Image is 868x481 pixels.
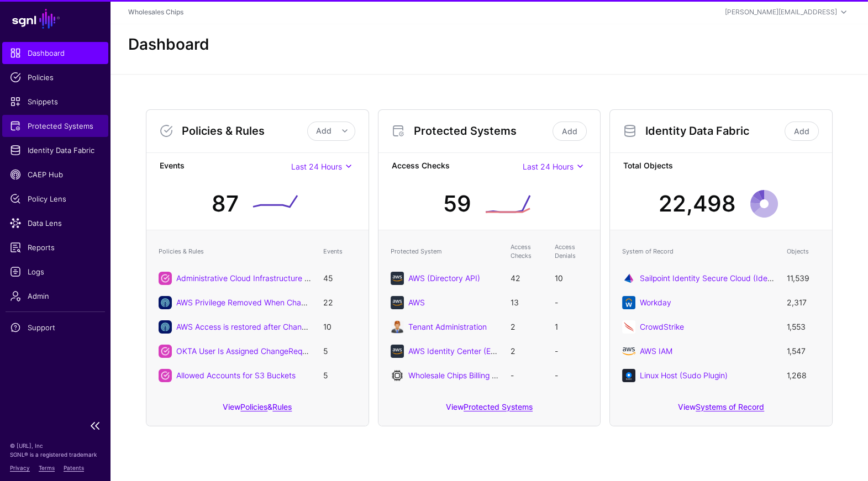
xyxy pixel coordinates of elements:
[39,464,55,471] a: Terms
[318,363,362,388] td: 5
[10,290,101,302] span: Admin
[505,237,549,266] th: Access Checks
[549,290,593,315] td: -
[725,7,837,17] div: [PERSON_NAME][EMAIL_ADDRESS]
[2,163,108,186] a: CAEP Hub
[391,369,404,382] img: svg+xml;base64,PHN2ZyB3aWR0aD0iMjQiIGhlaWdodD0iMjQiIHZpZXdCb3g9IjAgMCAyNCAyNCIgZmlsbD0ibm9uZSIgeG...
[622,369,635,382] img: svg+xml;base64,PHN2ZyB3aWR0aD0iNjQiIGhlaWdodD0iNjQiIHZpZXdCb3g9IjAgMCA2NCA2NCIgZmlsbD0ibm9uZSIgeG...
[318,290,362,315] td: 22
[391,320,404,334] img: svg+xml;base64,PHN2ZyB3aWR0aD0iMTI4IiBoZWlnaHQ9IjEyOCIgdmlld0JveD0iMCAwIDEyOCAxMjgiIGZpbGw9Im5vbm...
[176,371,296,380] a: Allowed Accounts for S3 Buckets
[505,290,549,315] td: 13
[640,298,671,307] a: Workday
[2,236,108,258] a: Reports
[392,160,523,173] strong: Access Checks
[10,120,101,131] span: Protected Systems
[553,121,587,141] a: Add
[781,237,825,266] th: Objects
[10,96,101,107] span: Snippets
[408,371,506,380] a: Wholesale Chips Billing App
[408,298,425,307] a: AWS
[505,315,549,339] td: 2
[549,363,593,388] td: -
[640,346,672,356] a: AWS IAM
[414,124,551,138] h3: Protected Systems
[128,8,183,16] a: Wholesales Chips
[408,346,518,356] a: AWS Identity Center (Entra ID)
[316,126,332,135] span: Add
[2,139,108,161] a: Identity Data Fabric
[176,298,381,307] a: AWS Privilege Removed When Change Request is Closed
[785,121,819,141] a: Add
[10,47,101,59] span: Dashboard
[318,266,362,290] td: 45
[640,322,684,331] a: CrowdStrike
[176,273,330,283] a: Administrative Cloud Infrastructure Access
[2,212,108,234] a: Data Lens
[610,394,832,426] div: View
[2,261,108,283] a: Logs
[505,363,549,388] td: -
[617,237,781,266] th: System of Record
[10,193,101,204] span: Policy Lens
[781,266,825,290] td: 11,539
[549,266,593,290] td: 10
[696,402,764,411] a: Systems of Record
[645,124,782,138] h3: Identity Data Fabric
[640,371,728,380] a: Linux Host (Sudo Plugin)
[10,72,101,83] span: Policies
[318,315,362,339] td: 10
[464,402,533,411] a: Protected Systems
[10,464,30,471] a: Privacy
[10,322,101,333] span: Support
[318,339,362,363] td: 5
[160,160,291,173] strong: Events
[153,237,318,266] th: Policies & Rules
[212,187,239,220] div: 87
[176,322,381,331] a: AWS Access is restored after Change Request is Opened
[622,320,635,334] img: svg+xml;base64,PHN2ZyB3aWR0aD0iNjQiIGhlaWdodD0iNjQiIHZpZXdCb3g9IjAgMCA2NCA2NCIgZmlsbD0ibm9uZSIgeG...
[378,394,601,426] div: View
[781,339,825,363] td: 1,547
[622,272,635,285] img: svg+xml;base64,PHN2ZyB3aWR0aD0iNjQiIGhlaWdodD0iNjQiIHZpZXdCb3g9IjAgMCA2NCA2NCIgZmlsbD0ibm9uZSIgeG...
[549,339,593,363] td: -
[622,345,635,358] img: svg+xml;base64,PHN2ZyB4bWxucz0iaHR0cDovL3d3dy53My5vcmcvMjAwMC9zdmciIHhtbG5zOnhsaW5rPSJodHRwOi8vd3...
[182,124,307,138] h3: Policies & Rules
[523,162,574,171] span: Last 24 Hours
[10,145,101,156] span: Identity Data Fabric
[408,322,487,331] a: Tenant Administration
[64,464,84,471] a: Patents
[291,162,342,171] span: Last 24 Hours
[781,315,825,339] td: 1,553
[146,394,369,426] div: View &
[2,91,108,113] a: Snippets
[549,237,593,266] th: Access Denials
[391,345,404,358] img: svg+xml;base64,PHN2ZyB3aWR0aD0iNjQiIGhlaWdodD0iNjQiIHZpZXdCb3g9IjAgMCA2NCA2NCIgZmlsbD0ibm9uZSIgeG...
[240,402,267,411] a: Policies
[2,66,108,88] a: Policies
[781,363,825,388] td: 1,268
[10,242,101,253] span: Reports
[10,450,101,459] p: SGNL® is a registered trademark
[2,115,108,137] a: Protected Systems
[10,169,101,180] span: CAEP Hub
[408,273,480,283] a: AWS (Directory API)
[623,160,819,173] strong: Total Objects
[2,188,108,210] a: Policy Lens
[549,315,593,339] td: 1
[2,42,108,64] a: Dashboard
[10,441,101,450] p: © [URL], Inc
[10,266,101,277] span: Logs
[505,339,549,363] td: 2
[781,290,825,315] td: 2,317
[128,35,209,54] h2: Dashboard
[505,266,549,290] td: 42
[659,187,736,220] div: 22,498
[391,296,404,309] img: svg+xml;base64,PHN2ZyB3aWR0aD0iNjQiIGhlaWdodD0iNjQiIHZpZXdCb3g9IjAgMCA2NCA2NCIgZmlsbD0ibm9uZSIgeG...
[391,272,404,285] img: svg+xml;base64,PHN2ZyB3aWR0aD0iNjQiIGhlaWdodD0iNjQiIHZpZXdCb3g9IjAgMCA2NCA2NCIgZmlsbD0ibm9uZSIgeG...
[385,237,506,266] th: Protected System
[176,346,318,356] a: OKTA User Is Assigned ChangeRequest
[443,187,471,220] div: 59
[2,285,108,307] a: Admin
[10,218,101,229] span: Data Lens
